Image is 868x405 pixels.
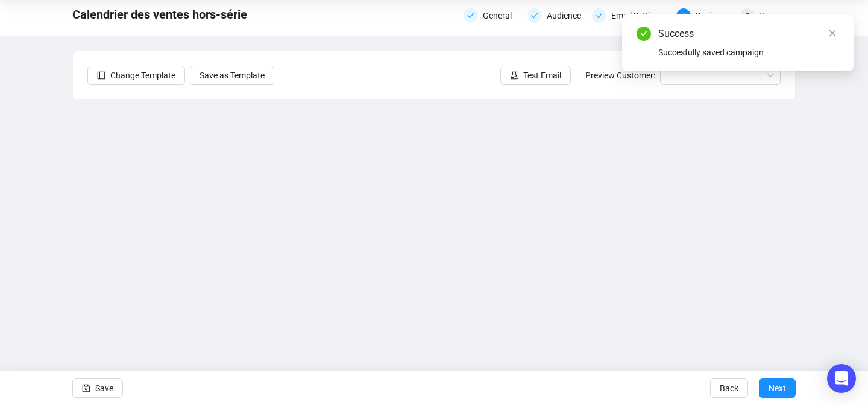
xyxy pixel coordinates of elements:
[658,27,839,41] div: Success
[200,69,265,82] span: Save as Template
[523,69,561,82] span: Test Email
[110,69,175,82] span: Change Template
[826,27,839,40] a: Close
[637,27,651,41] span: check-circle
[596,12,603,19] span: check
[97,71,105,80] span: layout
[710,378,748,398] button: Back
[827,364,856,393] div: Open Intercom Messenger
[611,8,671,23] div: Email Settings
[510,71,518,80] span: experiment
[72,378,123,398] button: Save
[696,8,728,23] div: Design
[759,378,796,398] button: Next
[585,71,655,80] span: Preview Customer:
[527,8,584,23] div: Audience
[87,66,185,85] button: Change Template
[483,8,519,23] div: General
[95,371,113,405] span: Save
[82,384,90,392] span: save
[547,8,588,23] div: Audience
[190,66,274,85] button: Save as Template
[658,46,839,59] div: Succesfully saved campaign
[592,8,669,23] div: Email Settings
[464,8,520,23] div: General
[759,8,796,23] div: Summary
[828,29,837,37] span: close
[467,12,474,19] span: check
[72,5,247,24] span: Calendrier des ventes hors-série
[740,8,796,23] div: 5Summary
[769,371,786,405] span: Next
[681,12,685,20] span: 4
[676,8,733,23] div: 4Design
[531,12,538,19] span: check
[720,371,738,405] span: Back
[500,66,571,85] button: Test Email
[745,12,749,20] span: 5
